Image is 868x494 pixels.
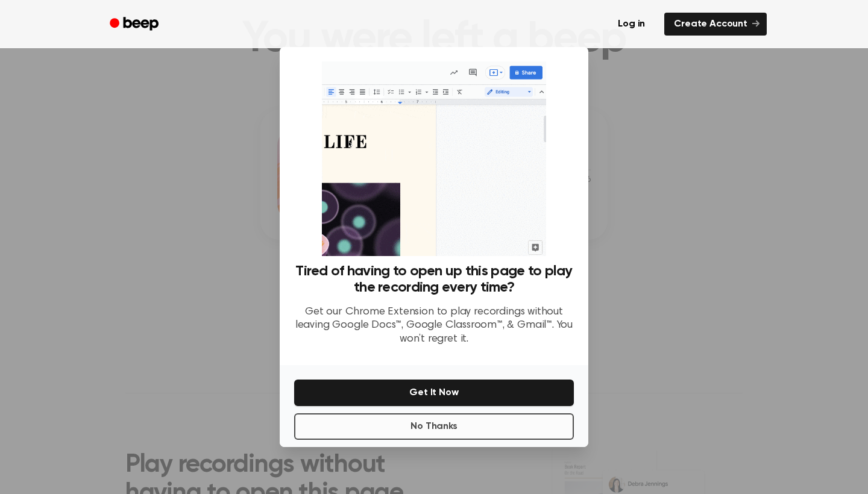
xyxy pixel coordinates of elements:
[101,13,169,36] a: Beep
[294,305,574,346] p: Get our Chrome Extension to play recordings without leaving Google Docs™, Google Classroom™, & Gm...
[322,61,546,256] img: Beep extension in action
[294,263,574,296] h3: Tired of having to open up this page to play the recording every time?
[294,413,574,440] button: No Thanks
[606,10,657,38] a: Log in
[294,380,574,406] button: Get It Now
[664,13,767,36] a: Create Account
